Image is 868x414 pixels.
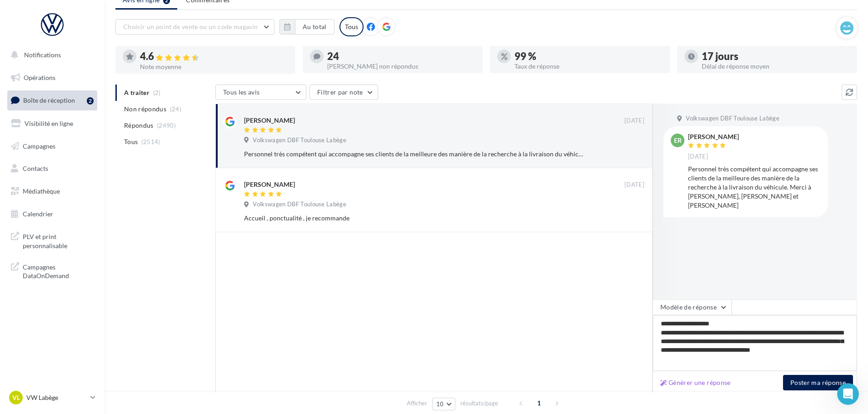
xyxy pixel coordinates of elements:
[25,120,73,127] span: Visibilité en ligne
[688,165,821,210] div: Personnel très compétent qui accompagne ses clients de la meilleure des manière de la recherche à...
[124,121,154,130] span: Répondus
[5,159,99,178] a: Contacts
[309,85,378,100] button: Filtrer par note
[279,19,334,35] button: Au total
[624,117,644,125] span: [DATE]
[657,377,734,388] button: Générer une réponse
[327,51,475,61] div: 24
[7,389,97,406] a: VL VW Labège
[837,383,859,405] iframe: Intercom live chat
[407,399,427,408] span: Afficher
[115,19,274,35] button: Choisir un point de vente ou un code magasin
[432,398,455,410] button: 10
[244,116,295,125] div: [PERSON_NAME]
[702,51,850,61] div: 17 jours
[123,23,258,30] span: Choisir un point de vente ou un code magasin
[24,51,61,59] span: Notifications
[244,214,585,223] div: Accueil , ponctualité , je recommande
[295,19,334,35] button: Au total
[5,114,99,133] a: Visibilité en ligne
[5,137,99,156] a: Campagnes
[244,150,585,159] div: Personnel très compétent qui accompagne ses clients de la meilleure des manière de la recherche à...
[674,136,682,145] span: ER
[702,63,850,70] div: Délai de réponse moyen
[436,400,444,408] span: 10
[514,51,663,61] div: 99 %
[23,210,53,218] span: Calendrier
[24,74,55,81] span: Opérations
[23,261,94,280] span: Campagnes DataOnDemand
[5,68,99,87] a: Opérations
[23,165,48,172] span: Contacts
[170,105,181,113] span: (24)
[624,181,644,189] span: [DATE]
[23,142,55,150] span: Campagnes
[124,105,166,114] span: Non répondus
[26,393,87,402] p: VW Labège
[653,299,732,315] button: Modèle de réponse
[5,182,99,201] a: Médiathèque
[253,136,346,145] span: Volkswagen DBF Toulouse Labège
[244,180,295,189] div: [PERSON_NAME]
[532,396,546,410] span: 1
[223,88,260,96] span: Tous les avis
[124,137,138,146] span: Tous
[339,17,364,36] div: Tous
[688,153,708,161] span: [DATE]
[23,230,94,250] span: PLV et print personnalisable
[5,90,99,110] a: Boîte de réception2
[327,63,475,70] div: [PERSON_NAME] non répondus
[140,51,288,62] div: 4.6
[157,122,176,129] span: (2490)
[783,375,853,390] button: Poster ma réponse
[23,96,75,104] span: Boîte de réception
[253,200,346,209] span: Volkswagen DBF Toulouse Labège
[140,64,288,70] div: Note moyenne
[12,393,20,402] span: VL
[460,399,498,408] span: résultats/page
[23,187,60,195] span: Médiathèque
[5,227,99,254] a: PLV et print personnalisable
[5,257,99,284] a: Campagnes DataOnDemand
[215,85,306,100] button: Tous les avis
[514,63,663,70] div: Taux de réponse
[87,97,94,105] div: 2
[5,205,99,224] a: Calendrier
[5,45,95,65] button: Notifications
[141,138,160,145] span: (2514)
[686,115,779,123] span: Volkswagen DBF Toulouse Labège
[688,134,739,140] div: [PERSON_NAME]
